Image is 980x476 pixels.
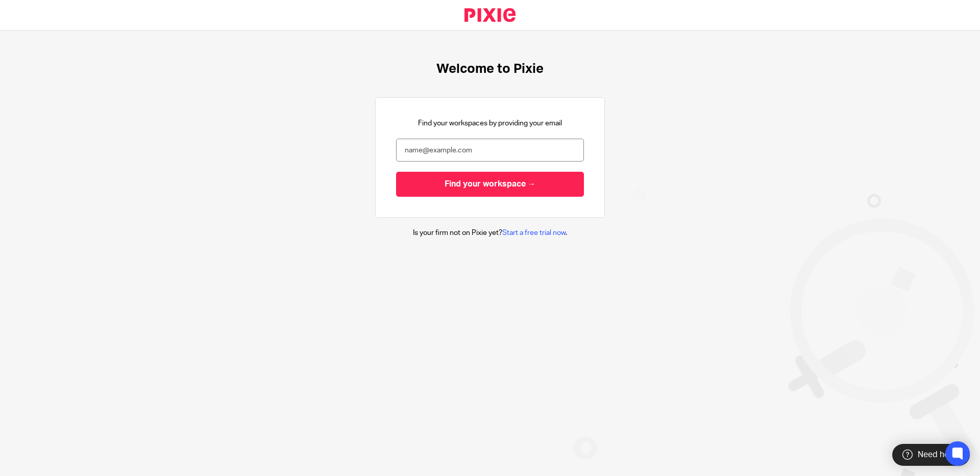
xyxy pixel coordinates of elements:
h1: Welcome to Pixie [436,61,544,77]
p: Is your firm not on Pixie yet? . [413,228,567,238]
p: Find your workspaces by providing your email [418,118,562,128]
input: name@example.com [396,139,584,162]
div: Need help? [892,444,970,466]
input: Find your workspace → [396,172,584,197]
a: Start a free trial now [502,229,566,236]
